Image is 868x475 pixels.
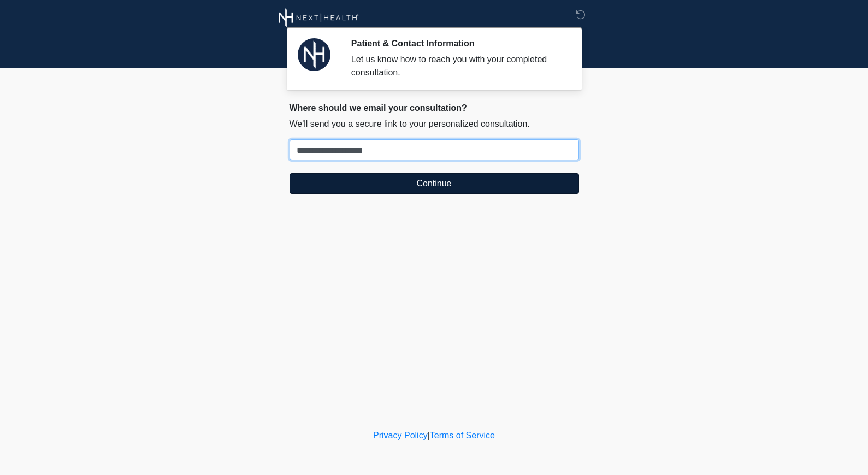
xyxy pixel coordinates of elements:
div: Let us know how to reach you with your completed consultation. [351,53,563,79]
h2: Patient & Contact Information [351,38,563,49]
button: Continue [290,173,579,194]
h2: Where should we email your consultation? [290,103,579,113]
a: Privacy Policy [373,431,428,440]
img: Next Health Wellness Logo [279,8,359,27]
a: Terms of Service [430,431,495,440]
a: | [428,431,430,440]
p: We'll send you a secure link to your personalized consultation. [290,118,579,131]
img: Agent Avatar [298,38,330,71]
